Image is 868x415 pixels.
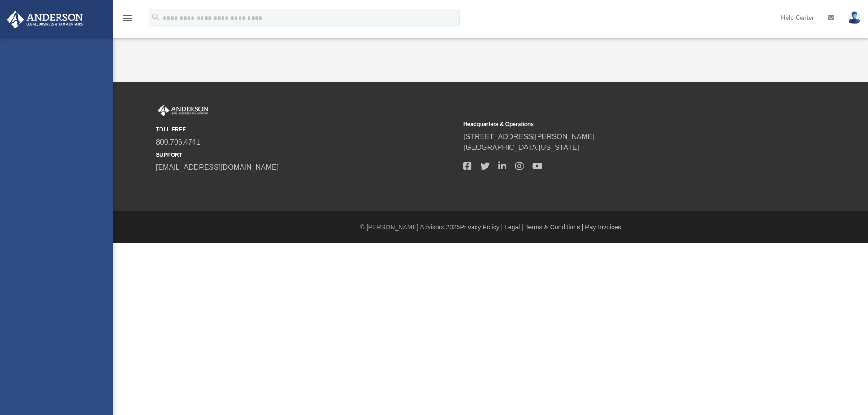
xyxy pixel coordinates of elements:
small: SUPPORT [156,151,457,159]
i: search [151,12,161,22]
small: Headquarters & Operations [463,120,764,128]
a: Privacy Policy | [460,224,503,231]
a: [GEOGRAPHIC_DATA][US_STATE] [463,144,579,151]
img: Anderson Advisors Platinum Portal [156,105,210,117]
i: menu [122,13,133,23]
a: Terms & Conditions | [525,224,584,231]
img: User Pic [848,11,861,24]
a: 800.706.4741 [156,138,200,146]
img: Anderson Advisors Platinum Portal [4,11,86,28]
a: menu [122,17,133,23]
a: Legal | [505,224,524,231]
a: [STREET_ADDRESS][PERSON_NAME] [463,133,594,140]
div: © [PERSON_NAME] Advisors 2025 [113,223,868,232]
small: TOLL FREE [156,126,457,134]
a: Pay Invoices [585,224,621,231]
a: [EMAIL_ADDRESS][DOMAIN_NAME] [156,163,278,171]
